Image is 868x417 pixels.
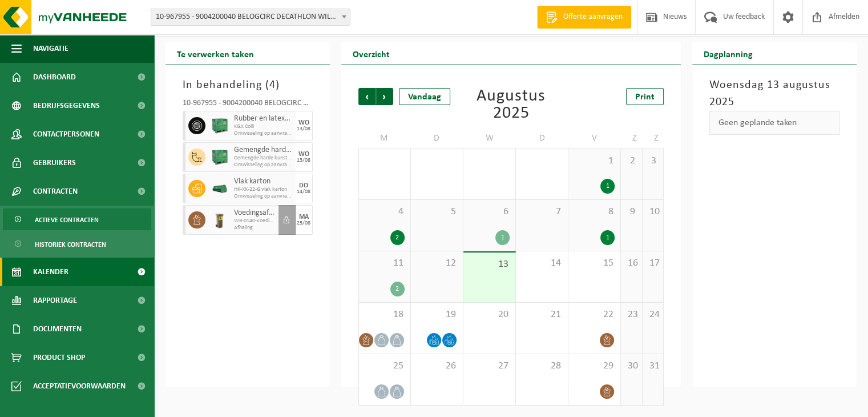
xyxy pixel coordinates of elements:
span: Omwisseling op aanvraag - op geplande route (incl. verwerking) [234,162,293,169]
span: 24 [648,308,658,321]
span: 9 [627,206,636,218]
span: 1 [574,155,615,167]
span: 30 [627,360,636,372]
td: V [568,128,621,149]
span: 21 [522,308,562,321]
div: 13/08 [297,158,310,163]
a: Offerte aanvragen [537,6,631,29]
span: 26 [417,360,457,372]
h2: Overzicht [341,42,401,65]
div: WO [298,119,309,126]
h3: In behandeling ( ) [183,77,313,94]
span: WB-0140-voedingsafval, bevat producten van dierlijke oor [234,218,276,224]
span: Rapportage [33,286,77,315]
div: 13/08 [297,126,310,132]
div: 2 [390,282,405,296]
span: Vlak karton [234,177,293,186]
img: PB-HB-1400-HPE-GN-01 [211,149,228,166]
div: 1 [495,230,510,245]
img: WB-0140-HPE-BN-01 [211,211,228,228]
span: 12 [417,257,457,270]
div: Geen geplande taken [709,111,839,135]
span: Rubber en latexrubber [234,114,293,123]
span: 28 [522,360,562,372]
div: 14/08 [297,189,310,195]
span: Contracten [33,177,78,206]
span: 8 [574,206,615,218]
span: KGA Colli [234,123,293,130]
span: Dashboard [33,63,76,91]
span: 4 [365,206,405,218]
span: 6 [469,206,510,218]
span: Offerte aanvragen [560,11,625,23]
td: W [463,128,516,149]
span: Documenten [33,315,82,343]
span: Afhaling [234,224,276,231]
span: Product Shop [33,343,85,372]
div: WO [298,151,309,158]
div: DO [299,182,308,189]
span: Historiek contracten [35,234,106,255]
span: 31 [648,360,658,372]
a: Historiek contracten [3,233,151,255]
span: 13 [469,258,510,271]
h2: Dagplanning [692,42,764,65]
span: 22 [574,308,615,321]
span: 20 [469,308,510,321]
td: D [411,128,463,149]
span: 3 [648,155,658,167]
td: M [358,128,411,149]
img: HK-XK-22-GN-00 [211,185,228,193]
h3: Woensdag 13 augustus 2025 [709,77,839,111]
span: Kalender [33,258,68,286]
span: Contactpersonen [33,120,99,149]
a: Actieve contracten [3,209,151,230]
span: 10 [648,206,658,218]
span: HK-XK-22-G vlak karton [234,186,293,193]
span: 25 [365,360,405,372]
span: 15 [574,257,615,270]
td: Z [643,128,664,149]
span: 10-967955 - 9004200040 BELOGCIRC DECATHLON WILLEBROEK - WILLEBROEK [151,9,350,26]
span: Gemengde harde kunststoffen (PE, PP en PVC), recycl. (indust [234,155,293,162]
span: 23 [627,308,636,321]
img: PB-HB-1400-HPE-GN-01 [211,117,228,134]
div: 10-967955 - 9004200040 BELOGCIRC DECATHLON WILLEBROEK - WILLEBROEK [183,99,313,111]
span: Volgende [376,88,393,105]
span: 27 [469,360,510,372]
span: Omwisseling op aanvraag (excl. voorrijkost) [234,130,293,137]
span: 11 [365,257,405,270]
span: 5 [417,206,457,218]
span: 14 [522,257,562,270]
span: 2 [627,155,636,167]
span: Bedrijfsgegevens [33,91,100,120]
div: 1 [600,230,615,245]
span: 10-967955 - 9004200040 BELOGCIRC DECATHLON WILLEBROEK - WILLEBROEK [151,9,350,25]
span: 16 [627,257,636,270]
span: Acceptatievoorwaarden [33,372,126,400]
h2: Te verwerken taken [165,42,265,65]
div: Vandaag [399,88,450,105]
span: Actieve contracten [35,209,99,231]
span: 4 [269,79,276,91]
span: Omwisseling op aanvraag [234,193,293,200]
div: MA [299,214,309,220]
span: 29 [574,360,615,372]
span: Voedingsafval, bevat producten van dierlijke oorsprong, onverpakt, categorie 3 [234,209,276,218]
div: 1 [600,179,615,194]
span: Gemengde harde kunststoffen (PE, PP en PVC), recycleerbaar (industrieel) [234,146,293,155]
a: Print [626,88,664,105]
div: 2 [390,230,405,245]
span: Navigatie [33,34,68,63]
td: Z [621,128,642,149]
td: D [516,128,568,149]
div: Augustus 2025 [461,88,560,122]
div: 25/08 [297,220,310,226]
span: Vorige [358,88,376,105]
span: Print [635,93,655,102]
span: 7 [522,206,562,218]
span: 19 [417,308,457,321]
span: Gebruikers [33,149,76,177]
span: 18 [365,308,405,321]
span: 17 [648,257,658,270]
